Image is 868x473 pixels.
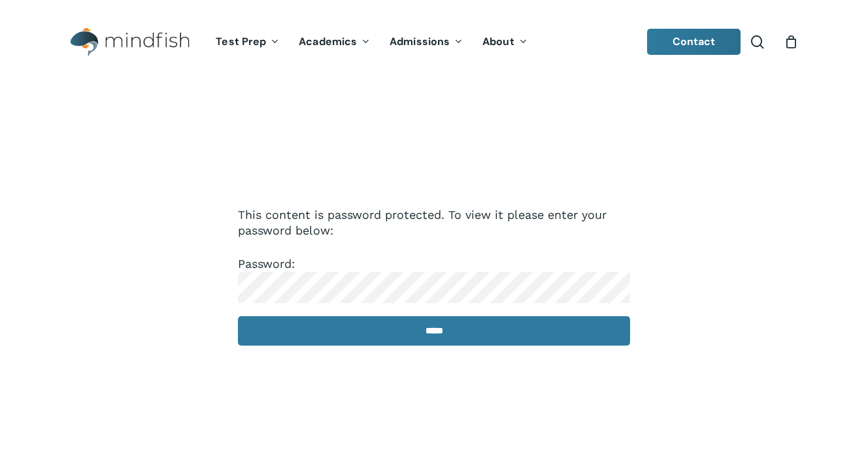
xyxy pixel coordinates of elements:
[238,272,630,303] input: Password:
[380,37,473,48] a: Admissions
[572,376,850,455] iframe: Chatbot
[206,18,537,67] nav: Main Menu
[299,35,357,48] span: Academics
[238,257,630,293] label: Password:
[52,18,816,67] header: Main Menu
[238,207,630,256] p: This content is password protected. To view it please enter your password below:
[216,35,266,48] span: Test Prep
[482,35,514,48] span: About
[206,37,289,48] a: Test Prep
[390,35,450,48] span: Admissions
[673,35,716,48] span: Contact
[647,29,741,55] a: Contact
[784,35,798,49] a: Cart
[473,37,537,48] a: About
[289,37,380,48] a: Academics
